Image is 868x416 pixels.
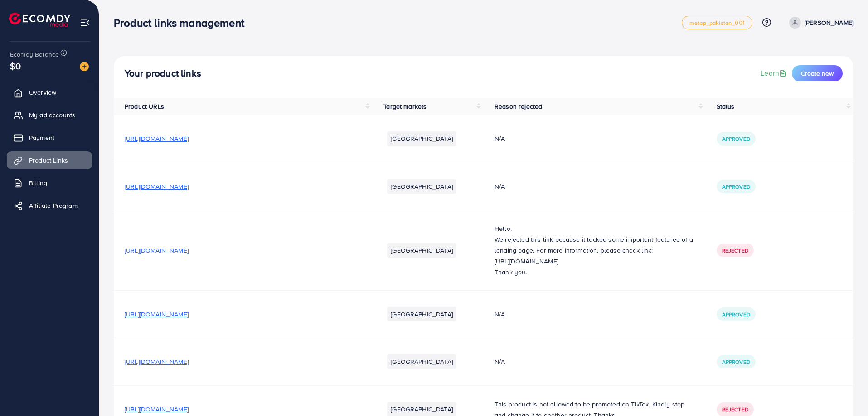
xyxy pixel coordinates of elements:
span: [URL][DOMAIN_NAME] [125,246,189,255]
span: Affiliate Program [29,201,78,210]
span: Status [717,102,735,111]
span: [URL][DOMAIN_NAME] [125,310,189,319]
span: metap_pakistan_001 [689,20,745,26]
span: N/A [495,310,505,319]
span: $0 [10,59,21,72]
img: menu [80,17,90,28]
a: Learn [761,68,788,78]
span: Overview [29,88,56,97]
span: [URL][DOMAIN_NAME] [125,182,189,191]
span: Approved [722,311,750,318]
span: N/A [495,182,505,191]
li: [GEOGRAPHIC_DATA] [387,243,456,258]
p: Hello, [495,223,695,234]
span: N/A [495,357,505,366]
span: Payment [29,133,54,142]
p: We rejected this link because it lacked some important featured of a landing page. For more infor... [495,234,695,256]
span: Billing [29,178,47,187]
img: logo [9,13,70,27]
span: [URL][DOMAIN_NAME] [125,357,189,366]
p: [URL][DOMAIN_NAME] [495,256,695,267]
h4: Your product links [125,68,201,79]
a: Product Links [7,151,92,169]
span: Rejected [722,406,748,413]
span: Rejected [722,247,748,254]
a: Billing [7,174,92,192]
span: Approved [722,135,750,143]
a: Payment [7,129,92,147]
span: Create new [801,69,834,78]
span: Product Links [29,156,68,165]
p: Thank you. [495,267,695,277]
span: Reason rejected [495,102,542,111]
a: Affiliate Program [7,196,92,215]
p: [PERSON_NAME] [805,17,853,28]
a: [PERSON_NAME] [786,17,853,29]
a: Overview [7,83,92,101]
span: My ad accounts [29,110,75,120]
span: Product URLs [125,102,164,111]
span: [URL][DOMAIN_NAME] [125,405,189,414]
a: metap_pakistan_001 [682,16,752,29]
li: [GEOGRAPHIC_DATA] [387,307,456,321]
span: Approved [722,183,750,191]
span: [URL][DOMAIN_NAME] [125,134,189,143]
a: My ad accounts [7,106,92,124]
span: Approved [722,358,750,366]
span: Target markets [383,102,427,111]
button: Create new [792,65,843,81]
img: image [80,62,89,71]
span: N/A [495,134,505,143]
h3: Product links management [114,16,252,29]
li: [GEOGRAPHIC_DATA] [387,131,456,146]
span: Ecomdy Balance [10,50,59,59]
li: [GEOGRAPHIC_DATA] [387,354,456,369]
li: [GEOGRAPHIC_DATA] [387,179,456,194]
iframe: Chat [829,375,861,409]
